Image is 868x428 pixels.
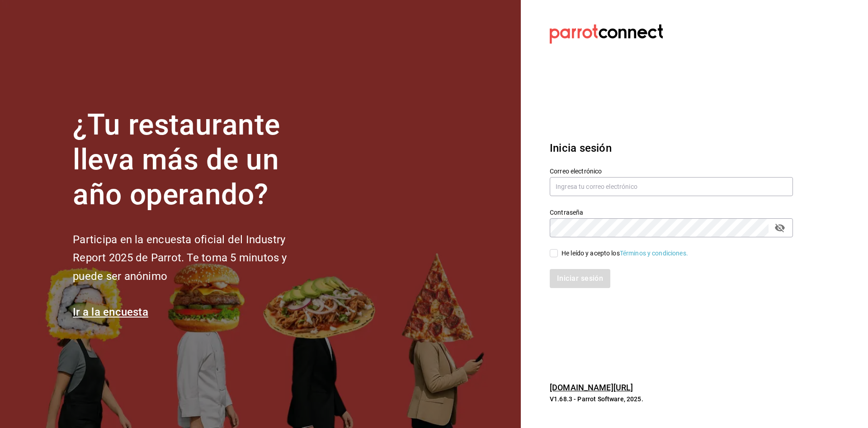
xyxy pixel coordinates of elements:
[73,306,148,318] a: Ir a la encuesta
[561,249,688,258] div: He leído y acepto los
[550,209,793,216] label: Contraseña
[550,383,633,392] a: [DOMAIN_NAME][URL]
[550,177,793,196] input: Ingresa tu correo electrónico
[73,108,317,212] h1: ¿Tu restaurante lleva más de un año operando?
[73,231,317,286] h2: Participa en la encuesta oficial del Industry Report 2025 de Parrot. Te toma 5 minutos y puede se...
[620,250,688,257] a: Términos y condiciones.
[550,168,793,174] label: Correo electrónico
[772,220,788,236] button: passwordField
[550,394,793,404] p: V1.68.3 - Parrot Software, 2025.
[550,140,793,156] h3: Inicia sesión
